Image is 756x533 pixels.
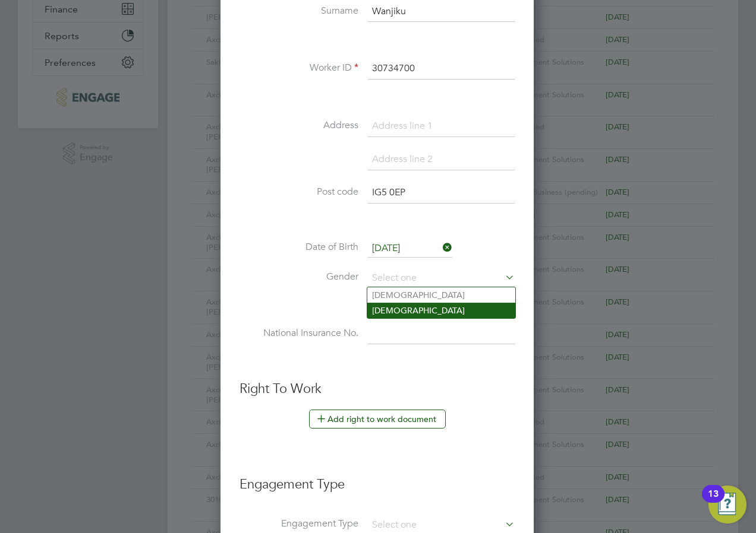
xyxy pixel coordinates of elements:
[240,518,358,530] label: Engagement Type
[240,464,515,493] h3: Engagement Type
[708,486,746,524] button: Open Resource Center, 13 new notifications
[240,241,358,253] label: Date of Birth
[368,240,452,258] input: Select one
[240,327,358,340] label: National Insurance No.
[240,5,358,17] label: Surname
[240,186,358,198] label: Post code
[368,116,515,137] input: Address line 1
[309,410,446,429] button: Add right to work document
[240,271,358,283] label: Gender
[240,62,358,74] label: Worker ID
[240,380,515,398] h3: Right To Work
[368,149,515,170] input: Address line 2
[368,269,515,287] input: Select one
[240,119,358,132] label: Address
[367,303,515,318] li: [DEMOGRAPHIC_DATA]
[708,494,719,509] div: 13
[367,287,515,303] li: [DEMOGRAPHIC_DATA]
